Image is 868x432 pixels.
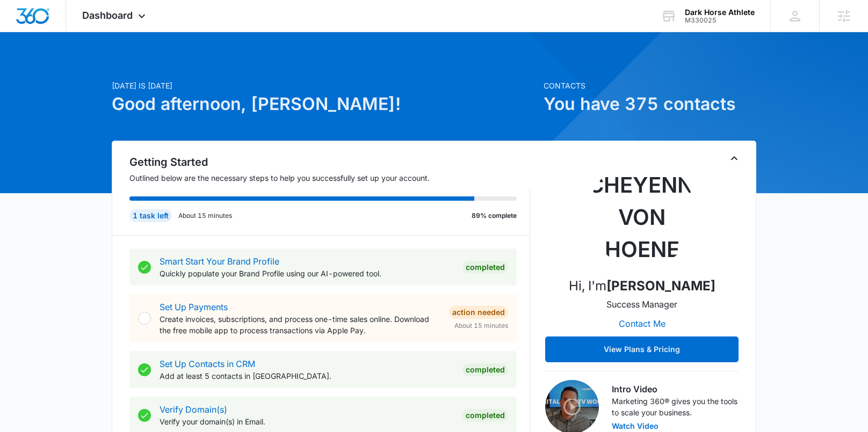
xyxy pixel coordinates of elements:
[112,91,537,117] h1: Good afternoon, [PERSON_NAME]!
[462,363,508,376] div: Completed
[160,370,454,382] p: Add at least 5 contacts in [GEOGRAPHIC_DATA].
[606,278,715,294] strong: [PERSON_NAME]
[588,160,696,268] img: Cheyenne von Hoene
[112,80,537,91] p: [DATE] is [DATE]
[160,416,454,427] p: Verify your domain(s) in Email.
[612,422,659,430] button: Watch Video
[685,17,755,24] div: account id
[160,268,454,279] p: Quickly populate your Brand Profile using our AI-powered tool.
[129,172,530,184] p: Outlined below are the necessary steps to help you successfully set up your account.
[606,298,677,311] p: Success Manager
[454,321,508,331] span: About 15 minutes
[608,311,676,336] button: Contact Me
[160,302,228,312] a: Set Up Payments
[129,154,530,170] h2: Getting Started
[449,306,508,319] div: Action Needed
[569,276,715,296] p: Hi, I'm
[728,152,741,165] button: Toggle Collapse
[685,8,755,17] div: account name
[472,211,517,221] p: 89% complete
[545,336,739,362] button: View Plans & Pricing
[462,409,508,422] div: Completed
[82,10,133,21] span: Dashboard
[544,80,756,91] p: Contacts
[160,358,255,369] a: Set Up Contacts in CRM
[544,91,756,117] h1: You have 375 contacts
[178,211,232,221] p: About 15 minutes
[129,209,172,222] div: 1 task left
[612,383,739,396] h3: Intro Video
[160,404,227,415] a: Verify Domain(s)
[160,256,279,267] a: Smart Start Your Brand Profile
[160,313,440,336] p: Create invoices, subscriptions, and process one-time sales online. Download the free mobile app t...
[462,261,508,274] div: Completed
[612,396,739,418] p: Marketing 360® gives you the tools to scale your business.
